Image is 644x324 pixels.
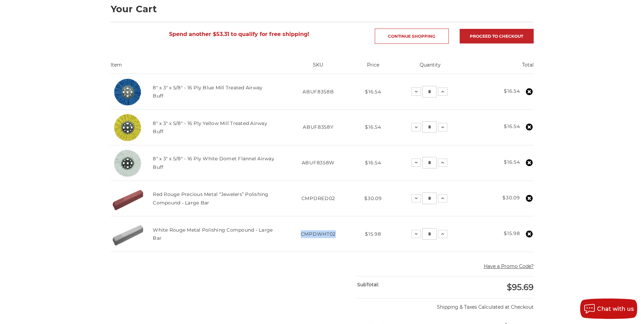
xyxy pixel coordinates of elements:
span: CMPDRED02 [301,195,335,201]
img: 8 x 3 x 5/8 airway buff yellow mill treatment [111,110,145,144]
a: White Rouge Metal Polishing Compound - Large Bar [153,227,273,241]
span: $15.98 [365,231,381,237]
th: Total [469,61,534,74]
span: ABUF8358W [302,160,335,166]
th: Quantity [391,61,469,74]
h1: Your Cart [111,4,534,14]
strong: $16.54 [504,159,520,165]
button: Have a Promo Code? [484,263,534,270]
input: 8" x 3" x 5/8" - 16 Ply Blue Mill Treated Airway Buff Quantity: [422,86,437,97]
img: 8 inch white domet flannel airway buffing wheel [111,146,145,180]
span: $16.54 [365,160,381,166]
span: ABUF8358B [302,89,334,95]
a: Proceed to checkout [460,29,534,43]
span: Chat with us [597,306,634,312]
span: $95.69 [507,282,534,292]
th: Price [355,61,391,74]
button: Chat with us [580,299,637,319]
strong: $16.54 [504,123,520,129]
img: blue mill treated 8 inch airway buffing wheel [111,75,145,109]
th: Item [111,61,282,74]
strong: $15.98 [504,230,520,236]
a: Continue Shopping [375,29,449,44]
span: $30.09 [364,195,382,201]
div: SubTotal: [357,276,445,293]
input: White Rouge Metal Polishing Compound - Large Bar Quantity: [422,228,437,240]
span: Spend another $53.31 to qualify for free shipping! [169,31,309,37]
a: 8" x 3" x 5/8" - 16 Ply Yellow Mill Treated Airway Buff [153,120,267,134]
a: Red Rouge Precious Metal “Jewelers” Polishing Compound - Large Bar [153,191,268,205]
th: SKU [281,61,355,74]
img: Red Rouge Jewelers Buffing Compound [111,182,145,216]
p: Shipping & Taxes Calculated at Checkout [357,298,533,311]
input: 8" x 3" x 5/8" - 16 Ply Yellow Mill Treated Airway Buff Quantity: [422,121,437,133]
span: CMPDWHT02 [301,231,336,237]
a: 8" x 3" x 5/8" - 16 Ply White Domet Flannel Airway Buff [153,156,274,170]
strong: $16.54 [504,88,520,94]
span: $16.54 [365,89,381,95]
input: Red Rouge Precious Metal “Jewelers” Polishing Compound - Large Bar Quantity: [422,193,437,204]
input: 8" x 3" x 5/8" - 16 Ply White Domet Flannel Airway Buff Quantity: [422,157,437,168]
img: White Rouge Buffing Compound [111,217,145,251]
span: $16.54 [365,124,381,130]
strong: $30.09 [502,195,520,201]
span: ABUF8358Y [303,124,333,130]
a: 8" x 3" x 5/8" - 16 Ply Blue Mill Treated Airway Buff [153,85,262,99]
